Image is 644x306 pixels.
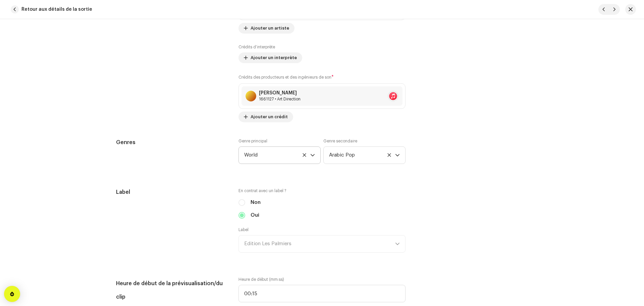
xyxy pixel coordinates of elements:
[238,44,275,50] label: Crédits d’interprète
[238,75,331,79] small: Crédits des producteurs et des ingénieurs de son
[116,277,228,304] h5: Heure de début de la prévisualisation/du clip
[259,90,301,96] div: [PERSON_NAME]
[238,285,406,302] input: 00:15
[323,138,357,144] label: Genre secondaire
[238,52,302,63] button: Ajouter un interprète
[238,138,267,144] label: Genre principal
[238,277,406,282] label: Heure de début (mm:ss)
[395,147,400,164] div: dropdown trigger
[116,188,228,196] h5: Label
[251,199,261,206] label: Non
[251,110,288,124] span: Ajouter un crédit
[251,212,259,219] label: Oui
[238,112,293,122] button: Ajouter un crédit
[251,21,289,35] span: Ajouter un artiste
[238,188,406,193] label: En contrat avec un label ?
[116,138,228,146] h5: Genres
[259,96,301,102] div: Art Direction
[310,147,315,164] div: dropdown trigger
[251,51,297,64] span: Ajouter un interprète
[238,227,250,232] label: Label
[244,147,310,164] span: World
[329,147,395,164] span: Arabic Pop
[238,23,294,34] button: Ajouter un artiste
[4,286,20,302] div: Open Intercom Messenger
